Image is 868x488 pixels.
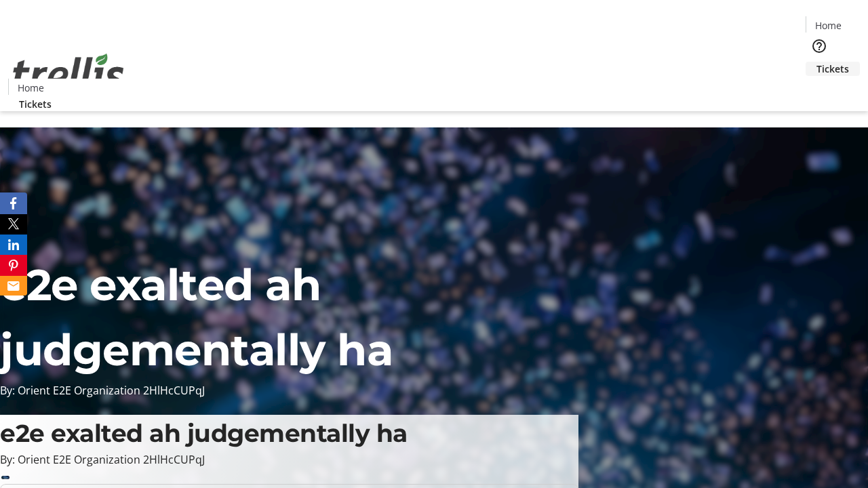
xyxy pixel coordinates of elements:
[8,39,129,106] img: Orient E2E Organization 2HlHcCUPqJ's Logo
[19,97,52,111] span: Tickets
[816,62,849,76] span: Tickets
[806,33,833,60] button: Help
[806,18,850,33] a: Home
[815,18,842,33] span: Home
[18,81,44,95] span: Home
[8,97,62,111] a: Tickets
[806,76,833,103] button: Cart
[806,62,860,76] a: Tickets
[9,81,52,95] a: Home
